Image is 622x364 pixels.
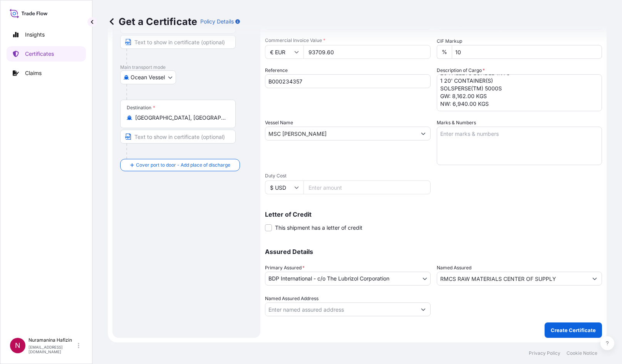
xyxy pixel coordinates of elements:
span: N [15,342,20,349]
button: Show suggestions [588,272,602,286]
button: Show suggestions [416,127,430,140]
p: Letter of Credit [265,211,602,217]
label: Marks & Numbers [437,119,476,127]
span: Ocean Vessel [131,73,165,81]
input: Named Assured Address [265,302,416,316]
input: Text to appear on certificate [120,130,236,144]
p: Assured Details [265,249,602,255]
span: Duty Cost [265,173,431,179]
label: Vessel Name [265,119,293,127]
p: Create Certificate [551,326,596,334]
button: Show suggestions [416,302,430,316]
p: [EMAIL_ADDRESS][DOMAIN_NAME] [29,345,76,354]
button: Cover port to door - Add place of discharge [120,159,240,171]
p: Nuramanina Hafizin [29,337,76,343]
span: BDP International - c/o The Lubrizol Corporation [268,275,389,282]
button: Create Certificate [545,322,602,338]
label: Named Assured [437,264,471,272]
input: Enter amount [303,45,431,59]
span: This shipment has a letter of credit [275,224,362,232]
input: Destination [135,114,226,122]
button: Select transport [120,70,176,84]
a: Insights [7,27,86,42]
input: Enter booking reference [265,74,431,88]
a: Claims [7,65,86,81]
input: Type to search vessel name or IMO [265,127,416,140]
a: Cookie Notice [567,350,597,356]
label: Named Assured Address [265,295,319,302]
a: Privacy Policy [529,350,560,356]
input: Enter percentage between 0 and 24% [452,45,602,59]
label: Reference [265,67,288,74]
p: Insights [25,31,45,38]
p: Main transport mode [120,64,253,70]
p: Claims [25,69,42,77]
p: Policy Details [200,18,234,25]
input: Enter amount [303,180,431,194]
span: Cover port to door - Add place of discharge [136,161,230,169]
label: Description of Cargo [437,67,485,74]
div: Destination [127,105,155,111]
span: Primary Assured [265,264,305,272]
a: Certificates [7,46,86,62]
input: Assured Name [437,272,588,286]
div: % [437,45,452,59]
button: BDP International - c/o The Lubrizol Corporation [265,272,431,286]
p: Get a Certificate [108,15,197,28]
p: Certificates [25,50,54,58]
